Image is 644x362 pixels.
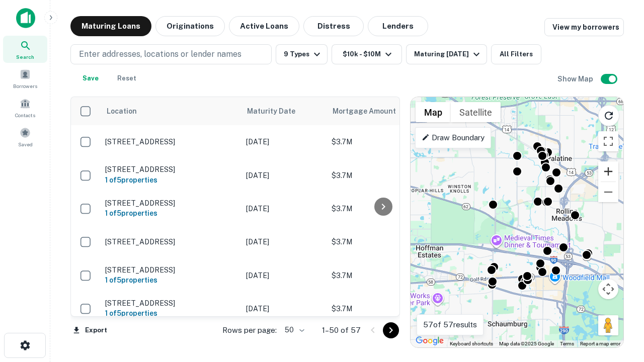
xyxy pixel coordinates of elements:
button: Maturing Loans [70,16,151,36]
a: Saved [3,123,47,150]
p: [DATE] [246,303,321,314]
p: [DATE] [246,203,321,214]
p: $3.7M [332,170,432,181]
p: [STREET_ADDRESS] [105,265,236,275]
p: $3.7M [332,203,432,214]
span: Mortgage Amount [333,105,409,117]
div: 50 [281,323,306,337]
p: [STREET_ADDRESS] [105,199,236,208]
button: Drag Pegman onto the map to open Street View [598,315,618,335]
p: [DATE] [246,236,321,247]
a: Borrowers [3,65,47,92]
div: Maturing [DATE] [414,48,482,60]
span: Saved [18,140,33,148]
div: 0 0 [411,97,623,347]
img: Google [413,334,446,347]
p: [STREET_ADDRESS] [105,165,236,174]
span: Search [16,53,34,61]
a: Terms (opens in new tab) [560,341,574,346]
h6: 1 of 5 properties [105,275,236,286]
th: Maturity Date [241,97,327,125]
p: [DATE] [246,270,321,281]
button: Show satellite imagery [451,102,501,122]
button: Keyboard shortcuts [450,340,493,347]
button: Originations [155,16,225,36]
button: Show street map [416,102,451,122]
p: $3.7M [332,270,432,281]
p: [DATE] [246,170,321,181]
button: Distress [303,16,364,36]
a: Search [3,36,47,63]
p: Rows per page: [222,324,277,336]
p: [DATE] [246,136,321,147]
button: Go to next page [383,322,399,338]
button: $10k - $10M [332,44,402,64]
p: $3.7M [332,303,432,314]
span: Maturity Date [247,105,308,117]
button: Zoom in [598,161,618,182]
th: Location [100,97,241,125]
button: Maturing [DATE] [406,44,487,64]
h6: 1 of 5 properties [105,174,236,186]
h6: 1 of 5 properties [105,308,236,319]
p: $3.7M [332,136,432,147]
button: Reload search area [598,105,619,126]
button: Reset [111,68,143,88]
a: View my borrowers [544,18,624,36]
p: [STREET_ADDRESS] [105,137,236,146]
button: All Filters [491,44,541,64]
span: Location [106,105,137,117]
button: 9 Types [276,44,328,64]
span: Borrowers [13,82,37,90]
button: Export [70,323,110,338]
button: Zoom out [598,182,618,202]
button: Lenders [368,16,428,36]
button: Toggle fullscreen view [598,131,618,151]
button: Active Loans [229,16,299,36]
p: [STREET_ADDRESS] [105,299,236,308]
h6: Show Map [557,73,595,84]
button: Enter addresses, locations or lender names [70,44,272,64]
p: 57 of 57 results [423,319,477,331]
p: Draw Boundary [422,132,485,144]
img: capitalize-icon.png [16,8,35,28]
th: Mortgage Amount [327,97,437,125]
p: 1–50 of 57 [322,324,361,336]
p: [STREET_ADDRESS] [105,237,236,246]
span: Map data ©2025 Google [499,341,554,346]
h6: 1 of 5 properties [105,208,236,219]
iframe: Chat Widget [594,249,644,298]
a: Report a map error [580,341,620,346]
button: Save your search to get updates of matches that match your search criteria. [74,68,107,88]
p: Enter addresses, locations or lender names [79,48,242,60]
span: Contacts [15,111,35,119]
a: Open this area in Google Maps (opens a new window) [413,334,446,347]
p: $3.7M [332,236,432,247]
a: Contacts [3,94,47,121]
